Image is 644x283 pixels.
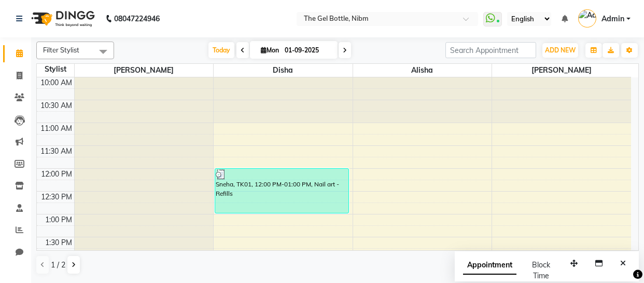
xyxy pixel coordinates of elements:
[578,9,596,28] img: Admin
[38,77,74,88] div: 10:00 AM
[75,64,214,77] span: [PERSON_NAME]
[51,260,65,271] span: 1 / 2
[38,146,74,157] div: 11:30 AM
[37,64,74,75] div: Stylist
[43,214,74,225] div: 1:00 PM
[353,64,492,77] span: Alisha
[214,64,353,77] span: Disha
[43,237,74,248] div: 1:30 PM
[38,100,74,111] div: 10:30 AM
[532,260,550,280] span: Block Time
[215,169,348,213] div: Sneha, TK01, 12:00 PM-01:00 PM, Nail art - Refills
[445,42,536,58] input: Search Appointment
[114,4,160,33] b: 08047224946
[492,64,631,77] span: [PERSON_NAME]
[39,192,74,203] div: 12:30 PM
[208,42,234,58] span: Today
[542,43,578,58] button: ADD NEW
[601,14,624,24] span: Admin
[43,46,79,54] span: Filter Stylist
[282,43,333,58] input: 2025-09-01
[39,169,74,180] div: 12:00 PM
[545,46,576,54] span: ADD NEW
[38,123,74,134] div: 11:00 AM
[463,256,516,275] span: Appointment
[258,46,282,54] span: Mon
[615,255,631,272] button: Close
[26,4,97,33] img: logo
